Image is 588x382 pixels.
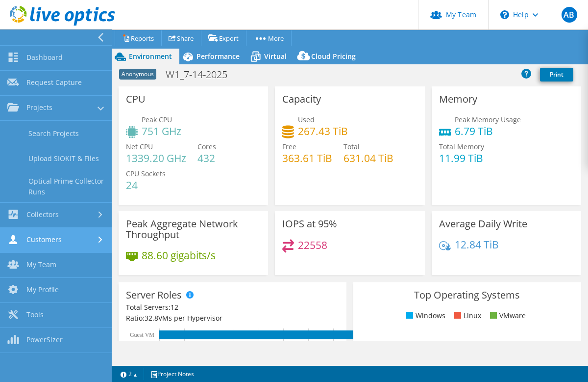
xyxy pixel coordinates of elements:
span: Performance [196,52,240,61]
span: CPU Sockets [126,169,166,178]
a: Project Notes [144,368,201,380]
span: Free [282,142,296,151]
h4: 363.61 TiB [282,153,332,164]
a: Share [161,30,201,46]
span: 32.8 [145,313,158,323]
a: Export [201,30,246,46]
h4: 432 [197,153,216,164]
h3: Average Daily Write [439,218,527,229]
h4: 631.04 TiB [343,153,393,164]
a: Print [540,68,573,82]
h3: Capacity [282,94,321,105]
h4: 1339.20 GHz [126,153,186,164]
div: Total Servers: [126,302,232,313]
h3: Top Operating Systems [361,290,574,300]
h4: 11.99 TiB [439,153,484,164]
span: Anonymous [119,69,156,80]
span: Virtual [264,52,287,61]
li: VMware [488,310,526,321]
h4: 6.79 TiB [455,126,521,136]
span: 12 [171,302,178,312]
h4: 12.84 TiB [455,239,499,250]
h3: CPU [126,94,146,105]
li: Linux [452,310,481,321]
span: Total [343,142,360,151]
h1: W1_7-14-2025 [161,69,243,80]
span: Used [298,115,315,124]
h4: 24 [126,180,166,191]
svg: \n [500,10,509,19]
h4: 88.60 gigabits/s [142,250,216,261]
span: Net CPU [126,142,153,151]
li: Windows [404,310,445,321]
h4: 751 GHz [142,126,181,136]
a: More [246,30,292,46]
span: Cores [197,142,216,151]
span: Peak Memory Usage [455,115,521,124]
h3: Peak Aggregate Network Throughput [126,218,261,240]
h4: 267.43 TiB [298,126,348,136]
a: 2 [114,368,144,380]
span: Total Memory [439,142,484,151]
h3: Server Roles [126,290,182,300]
span: Peak CPU [142,115,172,124]
h3: Memory [439,94,477,105]
span: AB [562,7,577,23]
span: Environment [129,52,172,61]
a: Reports [115,30,162,46]
div: Ratio: VMs per Hypervisor [126,313,339,324]
span: Cloud Pricing [311,52,356,61]
text: Guest VM [130,331,154,338]
h4: 22558 [298,240,327,250]
h3: IOPS at 95% [282,218,337,229]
